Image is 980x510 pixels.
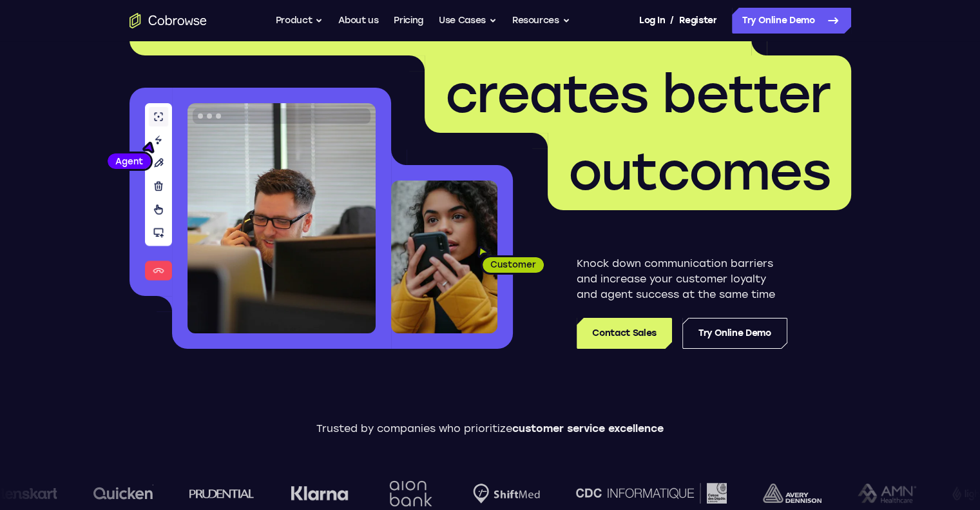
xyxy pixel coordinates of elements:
[572,483,723,503] img: CDC Informatique
[187,103,376,333] img: A customer support agent talking on the phone
[130,13,207,28] a: Go to the home page
[394,8,423,34] a: Pricing
[577,318,671,349] a: Contact Sales
[639,8,665,34] a: Log In
[670,13,674,28] span: /
[338,8,378,34] a: About us
[469,484,536,504] img: Shiftmed
[512,422,664,435] span: customer service excellence
[276,8,323,34] button: Product
[568,141,831,202] span: outcomes
[679,8,716,34] a: Register
[287,485,345,501] img: Klarna
[732,8,851,34] a: Try Online Demo
[512,8,570,34] button: Resources
[391,181,497,333] img: A customer holding their phone
[682,318,787,349] a: Try Online Demo
[186,488,251,498] img: prudential
[759,484,818,503] img: avery-dennison
[445,63,831,125] span: creates better
[439,8,497,34] button: Use Cases
[577,256,787,302] p: Knock down communication barriers and increase your customer loyalty and agent success at the sam...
